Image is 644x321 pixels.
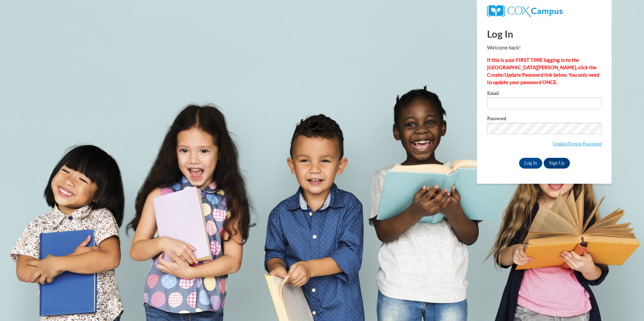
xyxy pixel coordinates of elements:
a: Sign Up [544,158,570,169]
p: Welcome back! [487,44,602,51]
label: Password [487,116,602,123]
a: COX Campus [487,8,562,13]
label: Email [487,91,602,98]
a: Update/Forgot Password [553,141,602,146]
img: COX Campus [487,5,562,17]
input: Log In [519,158,543,169]
strong: If this is your FIRST TIME logging in to the [GEOGRAPHIC_DATA][PERSON_NAME], click the Create/Upd... [487,57,599,85]
h1: Log In [487,27,602,41]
